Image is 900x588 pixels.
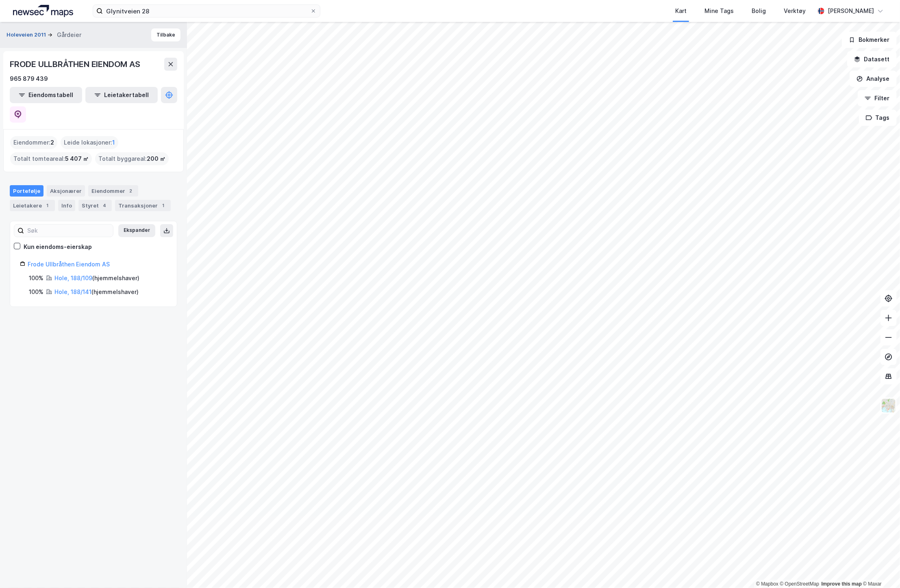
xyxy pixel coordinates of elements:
[115,200,171,211] div: Transaksjoner
[10,200,55,211] div: Leietakere
[28,261,110,268] a: Frode Ullbråthen Eiendom AS
[159,201,167,210] div: 1
[54,275,92,281] a: Hole, 188/109
[13,5,73,17] img: logo.a4113a55bc3d86da70a041830d287a7e.svg
[881,398,896,413] img: Z
[850,71,897,87] button: Analyse
[147,154,165,164] span: 200 ㎡
[10,185,43,197] div: Portefølje
[54,273,139,283] div: ( hjemmelshaver )
[675,6,687,16] div: Kart
[100,201,109,210] div: 4
[43,201,52,210] div: 1
[47,185,85,197] div: Aksjonærer
[95,152,169,165] div: Totalt byggareal :
[29,273,43,283] div: 100%
[85,87,158,103] button: Leietakertabell
[118,224,155,237] button: Ekspander
[24,225,113,237] input: Søk
[54,287,139,297] div: ( hjemmelshaver )
[151,28,180,41] button: Tilbake
[822,581,862,587] a: Improve this map
[57,30,81,40] div: Gårdeier
[50,138,54,147] span: 2
[859,549,900,588] iframe: Chat Widget
[10,87,82,103] button: Eiendomstabell
[10,58,142,71] div: FRODE ULLBRÅTHEN EIENDOM AS
[78,200,112,211] div: Styret
[103,5,310,17] input: Søk på adresse, matrikkel, gårdeiere, leietakere eller personer
[65,154,89,164] span: 5 407 ㎡
[756,581,778,587] a: Mapbox
[127,187,135,195] div: 2
[10,152,92,165] div: Totalt tomteareal :
[859,549,900,588] div: Kontrollprogram for chat
[24,242,92,252] div: Kun eiendoms-eierskap
[10,74,48,84] div: 965 879 439
[780,581,820,587] a: OpenStreetMap
[88,185,138,197] div: Eiendommer
[704,6,734,16] div: Mine Tags
[29,287,43,297] div: 100%
[842,32,897,48] button: Bokmerker
[752,6,766,16] div: Bolig
[784,6,806,16] div: Verktøy
[859,110,897,126] button: Tags
[828,6,874,16] div: [PERSON_NAME]
[7,31,48,39] button: Holeveien 2011
[58,200,75,211] div: Info
[61,136,118,149] div: Leide lokasjoner :
[858,90,897,106] button: Filter
[54,288,91,295] a: Hole, 188/141
[847,51,897,67] button: Datasett
[10,136,57,149] div: Eiendommer :
[112,138,115,147] span: 1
